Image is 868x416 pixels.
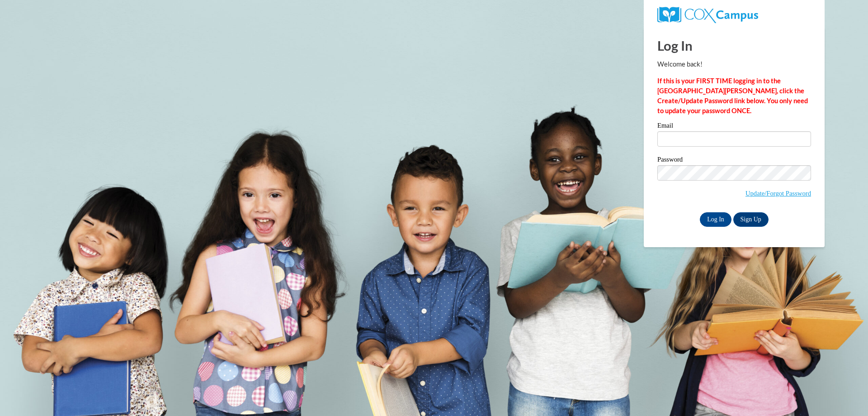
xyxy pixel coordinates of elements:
[657,36,811,55] h1: Log In
[657,7,758,23] img: COX Campus
[745,190,811,197] a: Update/Forgot Password
[657,122,811,131] label: Email
[733,212,769,227] a: Sign Up
[657,156,811,165] label: Password
[700,212,731,227] input: Log In
[657,77,808,115] strong: If this is your FIRST TIME logging in to the [GEOGRAPHIC_DATA][PERSON_NAME], click the Create/Upd...
[657,59,811,69] p: Welcome back!
[657,10,758,18] a: COX Campus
